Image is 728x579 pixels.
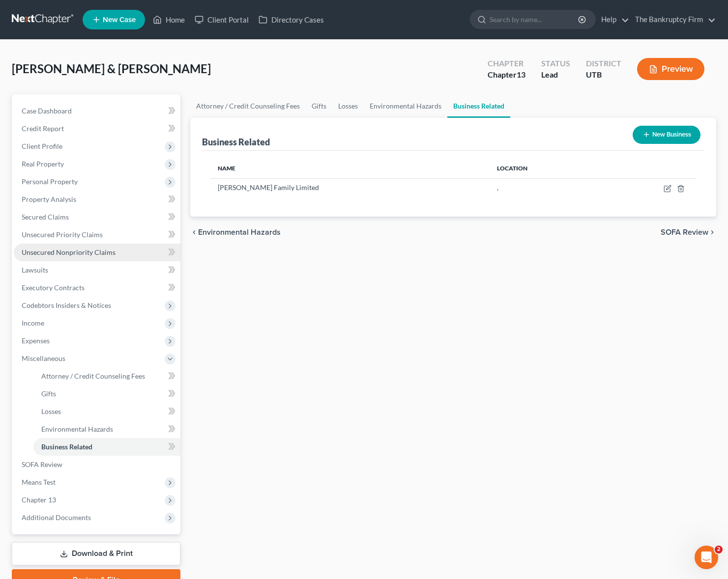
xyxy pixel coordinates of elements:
button: SOFA Review chevron_right [661,228,716,236]
span: Environmental Hazards [198,228,281,236]
a: Help [596,11,629,28]
input: Search by name... [490,10,580,28]
a: Losses [33,403,180,420]
i: chevron_left [190,228,198,236]
a: Business Related [33,438,180,456]
a: Home [148,11,190,28]
div: Lead [541,69,570,81]
a: Environmental Hazards [33,420,180,438]
a: Case Dashboard [14,102,180,120]
span: New Case [103,16,136,24]
span: Location [497,165,527,172]
span: Gifts [41,389,56,398]
a: Environmental Hazards [364,94,447,118]
a: Secured Claims [14,208,180,226]
span: Business Related [41,442,92,451]
a: Directory Cases [254,11,329,28]
div: Chapter [488,69,525,81]
span: Miscellaneous [22,354,65,362]
span: Expenses [22,336,50,345]
button: chevron_left Environmental Hazards [190,228,281,236]
span: Unsecured Priority Claims [22,230,103,239]
span: Chapter 13 [22,496,56,504]
a: Lawsuits [14,261,180,279]
span: Credit Report [22,124,64,133]
a: SOFA Review [14,456,180,473]
i: chevron_right [708,228,716,236]
div: UTB [586,69,621,81]
a: Gifts [306,94,332,118]
div: Business Related [202,136,270,148]
span: , [497,183,498,192]
a: Unsecured Nonpriority Claims [14,244,180,261]
span: [PERSON_NAME] & [PERSON_NAME] [12,61,211,76]
span: 2 [715,546,723,553]
a: Property Analysis [14,191,180,208]
a: Credit Report [14,120,180,138]
span: Personal Property [22,177,78,186]
div: District [586,58,621,69]
a: Client Portal [190,11,254,28]
span: Property Analysis [22,195,76,203]
a: Business Related [447,94,510,118]
span: Attorney / Credit Counseling Fees [41,372,145,380]
a: Gifts [33,385,180,403]
a: Attorney / Credit Counseling Fees [33,367,180,385]
iframe: Intercom live chat [695,546,718,569]
button: Preview [637,58,704,80]
div: Status [541,58,570,69]
a: Losses [332,94,364,118]
span: Executory Contracts [22,283,85,292]
a: Unsecured Priority Claims [14,226,180,244]
span: Unsecured Nonpriority Claims [22,248,116,256]
div: Chapter [488,58,525,69]
span: [PERSON_NAME] Family Limited [218,183,319,192]
span: Case Dashboard [22,107,72,115]
button: New Business [633,126,700,144]
span: Additional Documents [22,513,91,522]
span: SOFA Review [661,228,708,236]
span: Codebtors Insiders & Notices [22,301,111,309]
span: Client Profile [22,142,62,150]
span: Name [218,165,235,172]
a: Executory Contracts [14,279,180,297]
span: Losses [41,407,61,415]
a: Attorney / Credit Counseling Fees [190,94,306,118]
span: Environmental Hazards [41,425,113,433]
a: The Bankruptcy Firm [630,11,716,28]
span: Secured Claims [22,213,69,221]
span: Income [22,319,44,327]
span: 13 [517,70,525,79]
span: SOFA Review [22,460,62,469]
span: Real Property [22,160,64,168]
span: Means Test [22,478,56,486]
a: Download & Print [12,542,180,565]
span: Lawsuits [22,266,48,274]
